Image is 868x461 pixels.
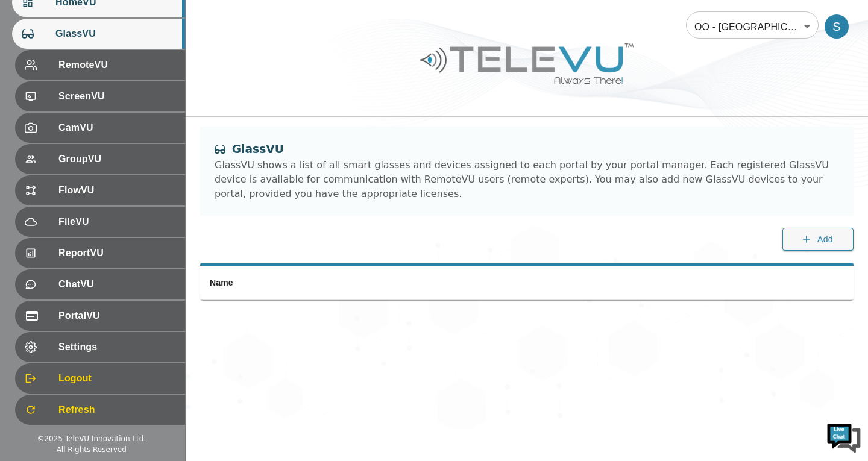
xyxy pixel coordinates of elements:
[418,39,635,89] img: Logo
[55,27,175,41] span: GlassVU
[15,144,185,174] div: GroupVU
[15,50,185,80] div: RemoteVU
[58,215,175,229] span: FileVU
[15,363,185,394] div: Logout
[686,10,819,43] div: OO - [GEOGRAPHIC_DATA] - [PERSON_NAME]
[58,371,175,386] span: Logout
[15,113,185,143] div: CamVU
[58,121,175,135] span: CamVU
[58,58,175,72] span: RemoteVU
[58,403,175,417] span: Refresh
[58,246,175,260] span: ReportVU
[215,141,839,158] div: GlassVU
[20,56,51,86] img: d_736959983_company_1615157101543_736959983
[15,395,185,425] div: Refresh
[70,152,166,274] span: We're online!
[200,266,854,300] table: simple table
[6,329,230,371] textarea: Type your message and hit 'Enter'
[15,81,185,111] div: ScreenVU
[15,301,185,331] div: PortalVU
[15,332,185,362] div: Settings
[58,340,175,354] span: Settings
[215,158,839,201] div: GlassVU shows a list of all smart glasses and devices assigned to each portal by your portal mana...
[782,228,854,251] button: Add
[825,14,849,39] div: S
[12,19,185,49] div: GlassVU
[15,175,185,205] div: FlowVU
[58,309,175,323] span: PortalVU
[210,278,233,287] span: Name
[826,419,862,455] img: Chat Widget
[15,238,185,268] div: ReportVU
[817,232,833,247] span: Add
[58,89,175,104] span: ScreenVU
[198,6,227,35] div: Minimize live chat window
[58,277,175,292] span: ChatVU
[15,207,185,237] div: FileVU
[15,269,185,299] div: ChatVU
[58,152,175,166] span: GroupVU
[58,183,175,198] span: FlowVU
[63,63,203,79] div: Chat with us now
